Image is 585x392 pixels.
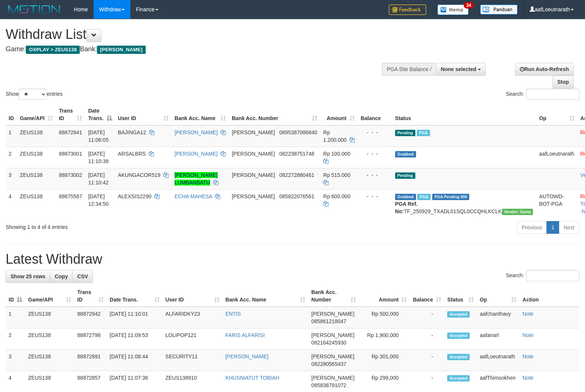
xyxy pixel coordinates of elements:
[175,172,218,186] a: [PERSON_NAME] LUMBANBATU
[536,147,577,168] td: aafLoeutnarath
[359,350,410,371] td: Rp 301,000
[107,285,163,307] th: Date Trans.: activate to sort column ascending
[536,104,577,125] th: Op: activate to sort column ascending
[6,350,25,371] td: 3
[163,328,222,350] td: LOLIPOP121
[229,104,320,125] th: Bank Acc. Number: activate to sort column ascending
[522,375,534,381] a: Note
[88,193,109,207] span: [DATE] 12:34:50
[477,307,519,328] td: aafchanthavy
[308,285,359,307] th: Bank Acc. Number: activate to sort column ascending
[74,285,106,307] th: Trans ID: activate to sort column ascending
[320,104,358,125] th: Amount: activate to sort column ascending
[522,353,534,359] a: Note
[526,270,579,281] input: Search:
[447,311,470,318] span: Accepted
[311,340,346,346] span: Copy 082164245930 to clipboard
[279,172,314,178] span: Copy 082272880461 to clipboard
[6,252,579,267] h1: Latest Withdraw
[6,168,17,189] td: 3
[361,193,389,200] div: - - -
[225,332,265,338] a: FARIS ALFARISI
[172,104,229,125] th: Bank Acc. Name: activate to sort column ascending
[546,221,559,234] a: 1
[175,129,218,135] a: [PERSON_NAME]
[477,285,519,307] th: Op: activate to sort column ascending
[311,311,354,317] span: [PERSON_NAME]
[55,273,68,279] span: Copy
[311,332,354,338] span: [PERSON_NAME]
[552,76,574,88] a: Stop
[395,151,416,157] span: Grabbed
[107,307,163,328] td: [DATE] 11:10:01
[522,332,534,338] a: Note
[25,350,74,371] td: ZEUS138
[464,2,474,9] span: 34
[361,171,389,179] div: - - -
[118,193,152,199] span: ALEXSIS2290
[59,129,82,135] span: 88872841
[359,307,410,328] td: Rp 500,000
[536,189,577,218] td: AUTOWD-BOT-PGA
[311,375,354,381] span: [PERSON_NAME]
[17,168,56,189] td: ZEUS138
[506,89,579,100] label: Search:
[97,46,145,54] span: [PERSON_NAME]
[359,285,410,307] th: Amount: activate to sort column ascending
[232,172,275,178] span: [PERSON_NAME]
[225,353,269,359] a: [PERSON_NAME]
[25,307,74,328] td: ZEUS138
[410,328,444,350] td: -
[361,150,389,157] div: - - -
[279,129,317,135] span: Copy 0895387086840 to clipboard
[480,4,518,15] img: panduan.png
[85,104,115,125] th: Date Trans.: activate to sort column descending
[88,129,109,143] span: [DATE] 11:06:05
[410,350,444,371] td: -
[323,193,350,199] span: Rp 600.000
[232,193,275,199] span: [PERSON_NAME]
[502,209,533,215] span: Vendor URL: https://trx31.1velocity.biz
[359,328,410,350] td: Rp 1,900,000
[526,89,579,100] input: Search:
[358,104,392,125] th: Balance
[361,129,389,136] div: - - -
[74,350,106,371] td: 88872891
[74,307,106,328] td: 88872942
[437,4,469,15] img: Button%20Memo.svg
[88,172,109,186] span: [DATE] 11:10:42
[279,151,314,157] span: Copy 082238751748 to clipboard
[6,89,63,100] label: Show entries
[232,129,275,135] span: [PERSON_NAME]
[432,194,470,200] span: PGA Pending
[26,46,80,54] span: OXPLAY > ZEUS138
[389,4,426,15] img: Feedback.jpg
[6,147,17,168] td: 2
[515,63,574,76] a: Run Auto-Refresh
[522,311,534,317] a: Note
[74,328,106,350] td: 88872798
[395,194,416,200] span: Grabbed
[107,328,163,350] td: [DATE] 11:09:53
[72,270,93,283] a: CSV
[6,189,17,218] td: 4
[447,375,470,382] span: Accepted
[395,130,415,136] span: Pending
[225,375,279,381] a: KHUSNIATUT TOBIAH
[59,151,82,157] span: 88873001
[447,333,470,339] span: Accepted
[25,328,74,350] td: ZEUS138
[6,27,382,42] h1: Withdraw List
[6,220,238,231] div: Showing 1 to 4 of 4 entries
[118,129,146,135] span: BAJINGA12
[59,193,82,199] span: 88675587
[6,125,17,147] td: 1
[6,46,382,53] h4: Game: Bank:
[19,89,47,100] select: Showentries
[6,270,50,283] a: Show 25 rows
[436,63,486,76] button: None selected
[17,189,56,218] td: ZEUS138
[118,172,161,178] span: AKUNGACOR519
[323,172,350,178] span: Rp 515.000
[519,285,579,307] th: Action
